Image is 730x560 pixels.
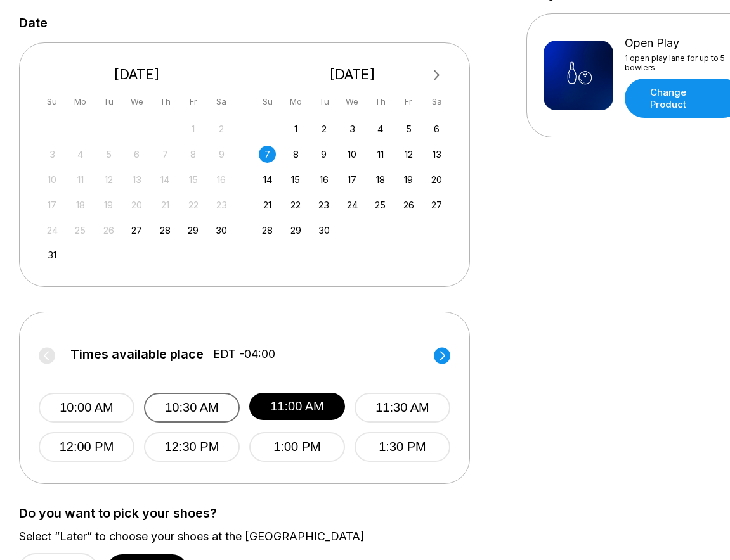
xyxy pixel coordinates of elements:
[39,432,134,462] button: 12:00 PM
[287,93,304,110] div: Mo
[287,222,304,239] div: Choose Monday, September 29th, 2025
[427,65,447,86] button: Next Month
[100,222,117,239] div: Not available Tuesday, August 26th, 2025
[185,222,202,239] div: Choose Friday, August 29th, 2025
[400,196,417,213] div: Choose Friday, September 26th, 2025
[344,171,361,188] div: Choose Wednesday, September 17th, 2025
[287,146,304,163] div: Choose Monday, September 8th, 2025
[185,93,202,110] div: Fr
[372,93,389,110] div: Th
[128,146,145,163] div: Not available Wednesday, August 6th, 2025
[44,171,61,188] div: Not available Sunday, August 10th, 2025
[72,196,89,213] div: Not available Monday, August 18th, 2025
[19,530,488,544] label: Select “Later” to choose your shoes at the [GEOGRAPHIC_DATA]
[157,93,174,110] div: Th
[344,93,361,110] div: We
[259,171,276,188] div: Choose Sunday, September 14th, 2025
[213,171,230,188] div: Not available Saturday, August 16th, 2025
[400,120,417,137] div: Choose Friday, September 5th, 2025
[72,222,89,239] div: Not available Monday, August 25th, 2025
[128,171,145,188] div: Not available Wednesday, August 13th, 2025
[213,222,230,239] div: Choose Saturday, August 30th, 2025
[249,432,345,462] button: 1:00 PM
[44,146,61,163] div: Not available Sunday, August 3rd, 2025
[344,120,361,137] div: Choose Wednesday, September 3rd, 2025
[372,120,389,137] div: Choose Thursday, September 4th, 2025
[72,171,89,188] div: Not available Monday, August 11th, 2025
[287,171,304,188] div: Choose Monday, September 15th, 2025
[315,146,332,163] div: Choose Tuesday, September 9th, 2025
[213,120,230,137] div: Not available Saturday, August 2nd, 2025
[185,120,202,137] div: Not available Friday, August 1st, 2025
[287,120,304,137] div: Choose Monday, September 1st, 2025
[259,146,276,163] div: Choose Sunday, September 7th, 2025
[257,119,448,239] div: month 2025-09
[254,66,451,83] div: [DATE]
[185,196,202,213] div: Not available Friday, August 22nd, 2025
[355,432,450,462] button: 1:30 PM
[100,196,117,213] div: Not available Tuesday, August 19th, 2025
[315,93,332,110] div: Tu
[400,93,417,110] div: Fr
[315,196,332,213] div: Choose Tuesday, September 23rd, 2025
[144,393,240,423] button: 10:30 AM
[400,146,417,163] div: Choose Friday, September 12th, 2025
[42,119,232,264] div: month 2025-08
[400,171,417,188] div: Choose Friday, September 19th, 2025
[259,222,276,239] div: Choose Sunday, September 28th, 2025
[72,146,89,163] div: Not available Monday, August 4th, 2025
[213,347,275,361] span: EDT -04:00
[19,506,488,520] label: Do you want to pick your shoes?
[213,146,230,163] div: Not available Saturday, August 9th, 2025
[372,171,389,188] div: Choose Thursday, September 18th, 2025
[128,196,145,213] div: Not available Wednesday, August 20th, 2025
[428,146,445,163] div: Choose Saturday, September 13th, 2025
[19,16,48,30] label: Date
[39,66,235,83] div: [DATE]
[100,171,117,188] div: Not available Tuesday, August 12th, 2025
[44,246,61,264] div: Choose Sunday, August 31st, 2025
[44,222,61,239] div: Not available Sunday, August 24th, 2025
[428,120,445,137] div: Choose Saturday, September 6th, 2025
[372,196,389,213] div: Choose Thursday, September 25th, 2025
[428,196,445,213] div: Choose Saturday, September 27th, 2025
[157,171,174,188] div: Not available Thursday, August 14th, 2025
[185,171,202,188] div: Not available Friday, August 15th, 2025
[185,146,202,163] div: Not available Friday, August 8th, 2025
[157,196,174,213] div: Not available Thursday, August 21st, 2025
[128,222,145,239] div: Choose Wednesday, August 27th, 2025
[259,93,276,110] div: Su
[249,393,345,420] button: 11:00 AM
[100,93,117,110] div: Tu
[213,93,230,110] div: Sa
[213,196,230,213] div: Not available Saturday, August 23rd, 2025
[100,146,117,163] div: Not available Tuesday, August 5th, 2025
[344,196,361,213] div: Choose Wednesday, September 24th, 2025
[128,93,145,110] div: We
[315,222,332,239] div: Choose Tuesday, September 30th, 2025
[544,41,613,110] img: Open Play
[315,120,332,137] div: Choose Tuesday, September 2nd, 2025
[39,393,134,423] button: 10:00 AM
[72,93,89,110] div: Mo
[70,347,204,361] span: Times available place
[157,146,174,163] div: Not available Thursday, August 7th, 2025
[144,432,240,462] button: 12:30 PM
[372,146,389,163] div: Choose Thursday, September 11th, 2025
[355,393,450,423] button: 11:30 AM
[157,222,174,239] div: Choose Thursday, August 28th, 2025
[344,146,361,163] div: Choose Wednesday, September 10th, 2025
[428,171,445,188] div: Choose Saturday, September 20th, 2025
[428,93,445,110] div: Sa
[44,196,61,213] div: Not available Sunday, August 17th, 2025
[259,196,276,213] div: Choose Sunday, September 21st, 2025
[315,171,332,188] div: Choose Tuesday, September 16th, 2025
[44,93,61,110] div: Su
[287,196,304,213] div: Choose Monday, September 22nd, 2025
